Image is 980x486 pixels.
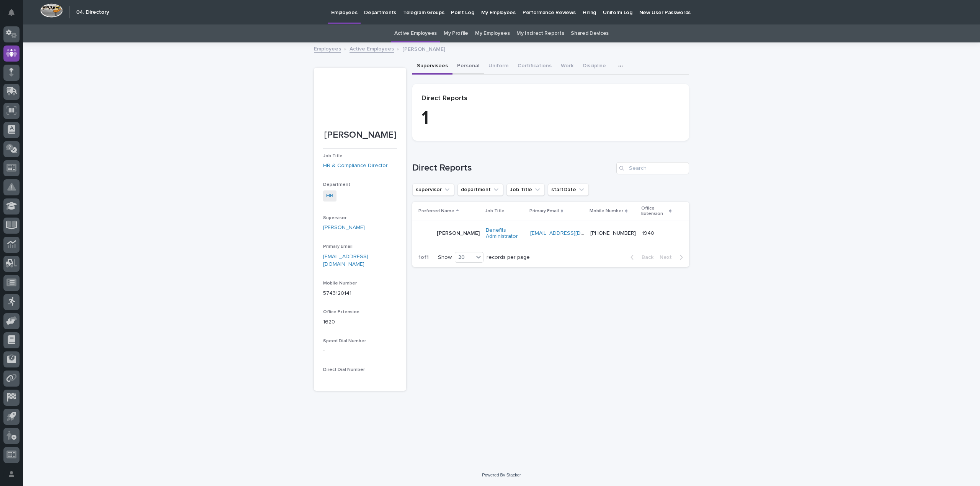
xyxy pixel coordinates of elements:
[590,231,636,236] a: [PHONE_NUMBER]
[76,9,109,16] h2: 04. Directory
[323,367,365,372] span: Direct Dial Number
[412,59,452,75] button: Supervisees
[438,254,452,261] p: Show
[323,347,397,355] p: -
[624,254,657,261] button: Back
[437,230,480,237] p: [PERSON_NAME]
[421,107,680,130] p: 1
[394,24,437,42] a: Active Employees
[350,44,394,53] a: Active Employees
[578,59,611,75] button: Discipline
[412,184,454,196] button: supervisor
[323,154,343,158] span: Job Title
[485,207,505,215] p: Job Title
[323,254,368,267] a: [EMAIL_ADDRESS][DOMAIN_NAME]
[475,24,510,42] a: My Employees
[323,339,366,343] span: Speed Dial Number
[10,9,20,21] div: Notifications
[323,182,350,187] span: Department
[412,221,689,246] tr: [PERSON_NAME]Benefits Administrator [EMAIL_ADDRESS][DOMAIN_NAME] [PHONE_NUMBER]19401940
[412,248,435,267] p: 1 of 1
[326,192,333,200] a: HR
[616,162,689,174] input: Search
[323,224,365,232] a: [PERSON_NAME]
[323,216,346,220] span: Supervisor
[530,231,617,236] a: [EMAIL_ADDRESS][DOMAIN_NAME]
[548,184,589,196] button: startDate
[412,163,613,174] h1: Direct Reports
[444,24,468,42] a: My Profile
[323,291,351,296] a: 5743120141
[487,254,530,261] p: records per page
[3,5,20,21] button: Notifications
[323,318,397,326] p: 1620
[657,254,689,261] button: Next
[323,162,388,170] a: HR & Compliance Director
[323,130,397,141] p: [PERSON_NAME]
[516,24,564,42] a: My Indirect Reports
[641,204,667,218] p: Office Extension
[642,229,656,237] p: 1940
[314,44,341,53] a: Employees
[421,94,680,103] p: Direct Reports
[556,59,578,75] button: Work
[457,184,503,196] button: department
[571,24,609,42] a: Shared Devices
[486,227,524,240] a: Benefits Administrator
[484,59,513,75] button: Uniform
[482,473,521,477] a: Powered By Stacker
[402,44,445,53] p: [PERSON_NAME]
[418,207,454,215] p: Preferred Name
[660,255,676,260] span: Next
[637,255,653,260] span: Back
[323,310,359,314] span: Office Extension
[455,254,474,262] div: 20
[529,207,559,215] p: Primary Email
[452,59,484,75] button: Personal
[323,244,353,249] span: Primary Email
[506,184,545,196] button: Job Title
[323,281,357,286] span: Mobile Number
[590,207,623,215] p: Mobile Number
[513,59,556,75] button: Certifications
[40,3,63,18] img: Workspace Logo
